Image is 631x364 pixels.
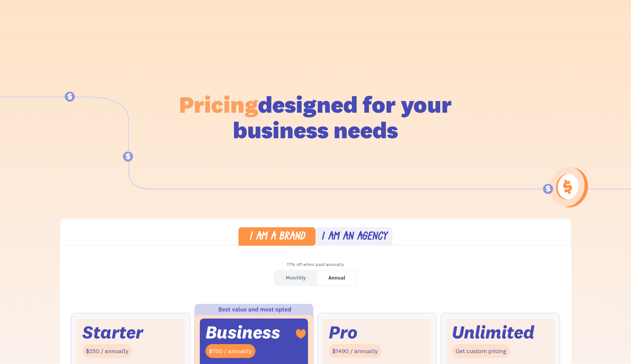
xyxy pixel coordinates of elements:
[452,344,510,358] div: Get custom pricing
[205,324,280,340] div: Business
[60,259,571,270] div: 17% off when paid annually
[205,344,255,358] div: $750 / annually
[328,272,345,283] div: Annual
[329,324,358,340] div: Pro
[452,324,534,340] div: Unlimited
[329,344,382,358] div: $1490 / annually
[82,324,143,340] div: Starter
[249,232,305,243] div: I am a brand
[82,344,132,358] div: $250 / annually
[286,272,306,283] div: Monthly
[321,232,387,243] div: I am an agency
[179,92,452,143] h1: designed for your business needs
[179,90,258,119] span: Pricing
